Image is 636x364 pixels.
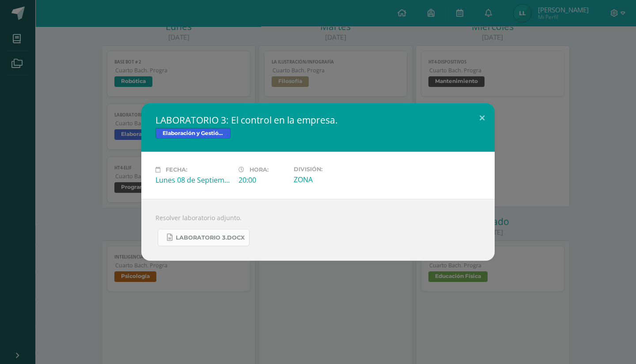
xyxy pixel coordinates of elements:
[294,166,370,173] label: División:
[238,175,287,185] div: 20:00
[250,166,269,173] span: Hora:
[158,229,250,246] a: LABORATORIO 3.docx
[294,175,370,184] div: ZONA
[155,128,231,139] span: Elaboración y Gestión de proyectos
[155,175,231,185] div: Lunes 08 de Septiembre
[469,103,495,133] button: Close (Esc)
[155,114,481,126] h2: LABORATORIO 3: El control en la empresa.
[141,199,495,261] div: Resolver laboratorio adjunto.
[176,234,245,241] span: LABORATORIO 3.docx
[166,166,187,173] span: Fecha:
